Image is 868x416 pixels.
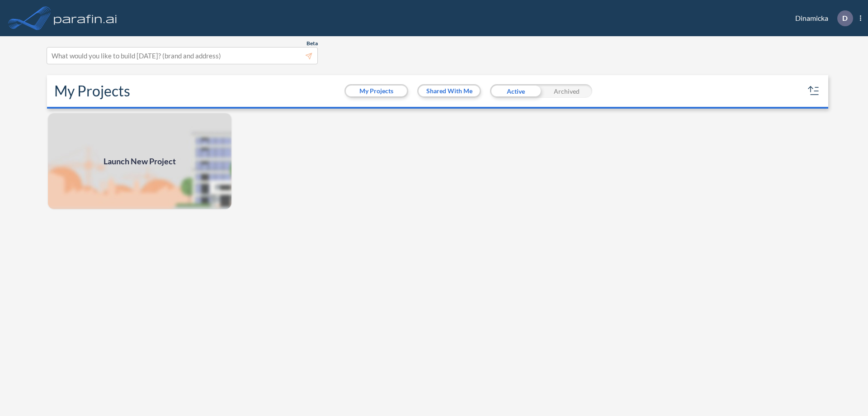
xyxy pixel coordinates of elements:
[47,112,232,210] img: add
[52,9,119,27] img: logo
[807,84,821,98] button: sort
[419,86,480,96] button: Shared With Me
[104,155,176,167] span: Launch New Project
[47,112,232,210] a: Launch New Project
[842,14,848,22] p: D
[54,82,130,100] h2: My Projects
[490,84,541,98] div: Active
[307,40,318,47] span: Beta
[541,84,592,98] div: Archived
[782,10,861,26] div: Dinamicka
[346,86,407,96] button: My Projects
